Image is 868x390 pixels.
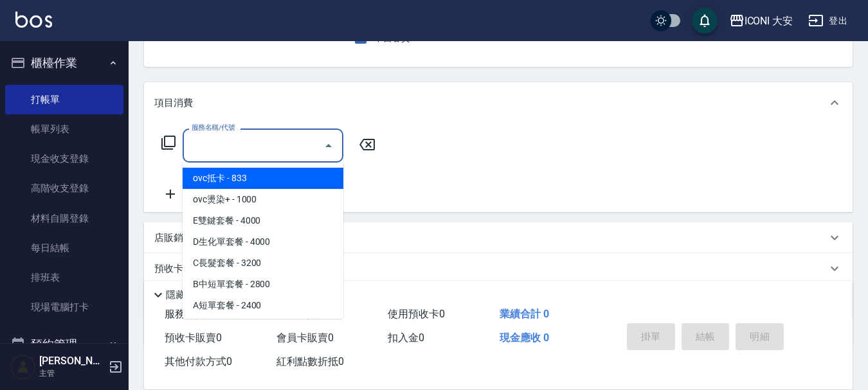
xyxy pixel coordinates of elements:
[388,308,445,320] span: 使用預收卡 0
[10,354,36,380] img: Person
[165,355,232,368] span: 其他付款方式 0
[154,96,193,110] p: 項目消費
[183,168,343,189] span: ovc抵卡 - 833
[5,144,123,173] a: 現金收支登錄
[5,173,123,203] a: 高階收支登錄
[5,328,123,361] button: 預約管理
[144,82,853,123] div: 項目消費
[5,46,123,80] button: 櫃檯作業
[154,231,193,245] p: 店販銷售
[144,222,853,253] div: 店販銷售
[39,355,105,368] h5: [PERSON_NAME]
[5,263,123,292] a: 排班表
[803,9,853,33] button: 登出
[183,231,343,253] span: D生化單套餐 - 4000
[15,12,52,28] img: Logo
[692,8,718,33] button: save
[724,8,799,34] button: ICONI 大安
[192,123,235,132] label: 服務名稱/代號
[165,332,222,344] span: 預收卡販賣 0
[5,114,123,144] a: 帳單列表
[144,253,853,284] div: 預收卡販賣
[165,308,212,320] span: 服務消費 0
[183,295,343,316] span: A短單套餐 - 2400
[5,233,123,263] a: 每日結帳
[500,308,549,320] span: 業績合計 0
[39,368,105,379] p: 主管
[154,262,203,276] p: 預收卡販賣
[183,253,343,274] span: C長髮套餐 - 3200
[388,332,424,344] span: 扣入金 0
[5,85,123,114] a: 打帳單
[276,332,334,344] span: 會員卡販賣 0
[166,288,224,302] p: 隱藏業績明細
[500,332,549,344] span: 現金應收 0
[745,13,793,29] div: ICONI 大安
[5,292,123,322] a: 現場電腦打卡
[183,189,343,210] span: ovc燙染+ - 1000
[5,204,123,233] a: 材料自購登錄
[276,355,344,368] span: 紅利點數折抵 0
[183,210,343,231] span: E雙鍵套餐 - 4000
[318,136,339,156] button: Close
[183,274,343,295] span: B中短單套餐 - 2800
[183,316,343,337] span: ovc染髮套餐 - 3200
